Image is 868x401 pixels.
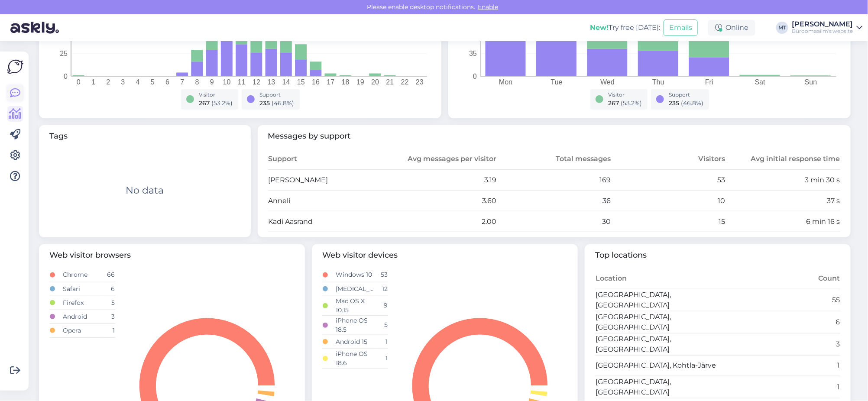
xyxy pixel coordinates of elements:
[49,249,295,261] span: Web visitor browsers
[595,268,718,289] th: Location
[375,335,388,349] td: 1
[726,149,840,170] th: Avg initial response time
[335,268,375,282] td: Windows 10
[282,78,290,86] tspan: 14
[77,78,81,86] tspan: 0
[669,91,704,99] div: Support
[126,183,164,197] div: No data
[595,249,840,261] span: Top locations
[62,282,102,296] td: Safari
[726,191,840,211] td: 37 s
[382,149,497,170] th: Avg messages per visitor
[62,268,102,282] td: Chrome
[805,78,817,86] tspan: Sun
[726,211,840,232] td: 6 min 16 s
[121,78,125,86] tspan: 3
[497,170,611,191] td: 169
[260,91,295,99] div: Support
[792,28,853,35] div: Büroomaailm's website
[792,21,853,28] div: [PERSON_NAME]
[611,149,725,170] th: Visitors
[469,50,477,57] tspan: 35
[611,211,725,232] td: 15
[375,315,388,335] td: 5
[375,282,388,296] td: 12
[664,19,698,36] button: Emails
[210,78,214,86] tspan: 9
[7,58,23,75] img: Askly Logo
[212,99,233,107] span: ( 53.2 %)
[268,211,382,232] td: Kadi Aasrand
[102,282,115,296] td: 6
[165,78,169,86] tspan: 6
[375,349,388,368] td: 1
[590,23,609,32] b: New!
[335,296,375,315] td: Mac OS X 10.15
[595,289,718,311] td: [GEOGRAPHIC_DATA], [GEOGRAPHIC_DATA]
[669,99,680,107] span: 235
[718,289,840,311] td: 55
[195,78,199,86] tspan: 8
[268,149,382,170] th: Support
[268,170,382,191] td: [PERSON_NAME]
[652,78,664,86] tspan: Thu
[62,296,102,310] td: Firefox
[268,130,841,142] span: Messages by support
[718,311,840,333] td: 6
[382,191,497,211] td: 3.60
[49,130,240,142] span: Tags
[476,3,501,11] span: Enable
[260,99,270,107] span: 235
[102,268,115,282] td: 66
[401,78,409,86] tspan: 22
[595,376,718,398] td: [GEOGRAPHIC_DATA], [GEOGRAPHIC_DATA]
[102,296,115,310] td: 5
[609,91,642,99] div: Visitor
[267,78,275,86] tspan: 13
[238,78,246,86] tspan: 11
[64,72,68,80] tspan: 0
[718,268,840,289] th: Count
[776,22,788,34] div: MT
[356,78,364,86] tspan: 19
[371,78,379,86] tspan: 20
[611,191,725,211] td: 10
[708,20,755,36] div: Online
[335,315,375,335] td: iPhone OS 18.5
[595,355,718,376] td: [GEOGRAPHIC_DATA], Kohtla-Järve
[102,323,115,337] td: 1
[297,78,305,86] tspan: 15
[335,335,375,349] td: Android 15
[342,78,350,86] tspan: 18
[473,72,477,80] tspan: 0
[136,78,140,86] tspan: 4
[151,78,155,86] tspan: 5
[755,78,766,86] tspan: Sat
[551,78,563,86] tspan: Tue
[253,78,260,86] tspan: 12
[322,249,567,261] span: Web visitor devices
[335,282,375,296] td: [MEDICAL_DATA]
[611,170,725,191] td: 53
[60,50,68,57] tspan: 25
[497,211,611,232] td: 30
[91,78,95,86] tspan: 1
[681,99,704,107] span: ( 46.8 %)
[106,78,110,86] tspan: 2
[499,78,512,86] tspan: Mon
[62,323,102,337] td: Opera
[62,310,102,323] td: Android
[102,310,115,323] td: 3
[327,78,334,86] tspan: 17
[705,78,713,86] tspan: Fri
[718,333,840,355] td: 3
[375,296,388,315] td: 9
[375,268,388,282] td: 53
[609,99,619,107] span: 267
[335,349,375,368] td: iPhone OS 18.6
[386,78,394,86] tspan: 21
[718,355,840,376] td: 1
[595,333,718,355] td: [GEOGRAPHIC_DATA], [GEOGRAPHIC_DATA]
[600,78,615,86] tspan: Wed
[312,78,320,86] tspan: 16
